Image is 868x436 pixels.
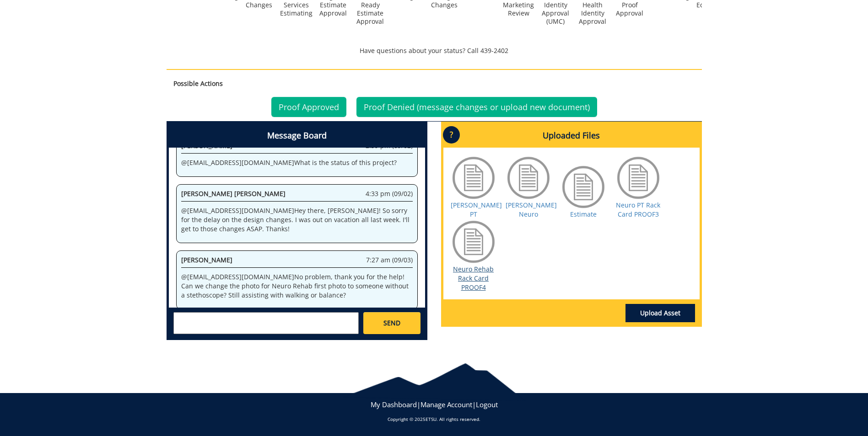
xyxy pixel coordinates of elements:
[371,400,417,409] a: My Dashboard
[453,265,494,292] a: Neuro Rehab Rack Card PROOF4
[363,312,420,334] a: SEND
[421,400,472,409] a: Manage Account
[506,201,557,218] a: [PERSON_NAME] Neuro
[476,400,498,409] a: Logout
[181,158,413,167] p: @ [EMAIL_ADDRESS][DOMAIN_NAME] What is the status of this project?
[383,319,400,328] span: SEND
[443,124,700,148] h4: Uploaded Files
[366,189,413,198] span: 4:33 pm (09/02)
[366,255,413,265] span: 7:27 am (09/03)
[616,201,660,218] a: Neuro PT Rack Card PROOF3
[356,97,597,117] a: Proof Denied (message changes or upload new document)
[181,255,232,264] span: [PERSON_NAME]
[451,201,502,218] a: [PERSON_NAME] PT
[167,46,702,55] p: Have questions about your status? Call 439-2402
[181,272,413,300] p: @ [EMAIL_ADDRESS][DOMAIN_NAME] No problem, thank you for the help! Can we change the photo for Ne...
[426,416,437,422] a: ETSU
[570,210,597,218] a: Estimate
[173,79,223,88] strong: Possible Actions
[169,124,425,148] h4: Message Board
[625,304,695,322] a: Upload Asset
[271,97,346,117] a: Proof Approved
[443,126,460,144] p: ?
[181,189,286,198] span: [PERSON_NAME] [PERSON_NAME]
[173,312,359,334] textarea: messageToSend
[181,206,413,234] p: @ [EMAIL_ADDRESS][DOMAIN_NAME] Hey there, [PERSON_NAME]! So sorry for the delay on the design cha...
